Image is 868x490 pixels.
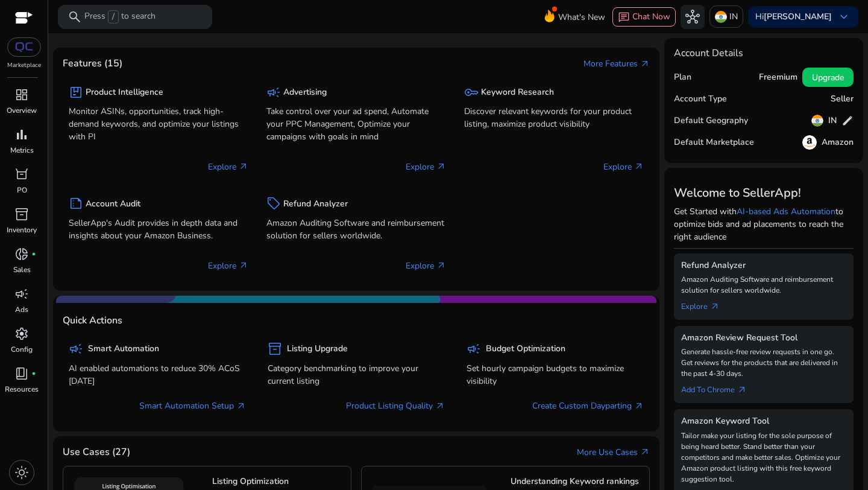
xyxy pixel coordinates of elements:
[715,11,727,23] img: in.svg
[266,217,446,242] p: Amazon Auditing Software and reimbursement solution for sellers worldwide.
[764,11,832,22] b: [PERSON_NAME]
[268,362,445,387] p: Category benchmarking to improve your current listing
[14,87,29,102] span: dashboard
[674,94,727,104] h5: Account Type
[63,447,130,458] h4: Use Cases (27)
[681,346,846,379] p: Generate hassle-free review requests in one go. Get reviews for the products that are delivered i...
[139,399,246,412] a: Smart Automation Setup
[583,57,650,70] a: More Featuresarrow_outward
[86,87,163,98] h5: Product Intelligence
[811,115,823,127] img: in.svg
[17,185,27,196] p: PO
[10,145,34,156] p: Metrics
[14,127,29,142] span: bar_chart
[7,61,41,70] p: Marketplace
[674,72,691,83] h5: Plan
[63,315,122,326] h4: Quick Actions
[69,362,246,387] p: AI enabled automations to reduce 30% ACoS [DATE]
[681,416,846,427] h5: Amazon Keyword Tool
[841,115,854,127] span: edit
[681,5,705,29] button: hub
[31,252,36,256] span: fiber_manual_record
[436,162,446,171] span: arrow_outward
[68,10,82,24] span: search
[11,344,33,355] p: Config
[603,161,644,173] p: Explore
[283,199,348,209] h5: Refund Analyzer
[486,344,565,354] h5: Budget Optimization
[464,105,644,130] p: Discover relevant keywords for your product listing, maximize product visibility
[640,59,650,69] span: arrow_outward
[755,13,832,21] p: Hi
[13,42,35,52] img: QC-logo.svg
[737,206,835,217] a: AI-based Ads Automation
[464,85,479,100] span: key
[69,105,248,143] p: Monitor ASINs, opportunities, track high-demand keywords, and optimize your listings with PI
[681,261,846,271] h5: Refund Analyzer
[729,6,738,27] p: IN
[674,48,854,59] h4: Account Details
[15,304,28,315] p: Ads
[681,379,756,396] a: Add To Chrome
[63,58,122,69] h4: Features (15)
[266,196,281,211] span: sell
[828,116,837,126] h5: IN
[287,344,348,354] h5: Listing Upgrade
[632,11,670,22] span: Chat Now
[13,264,31,275] p: Sales
[346,399,445,412] a: Product Listing Quality
[283,87,327,98] h5: Advertising
[759,72,797,83] h5: Freemium
[685,10,700,24] span: hub
[467,342,481,356] span: campaign
[236,401,246,411] span: arrow_outward
[681,333,846,343] h5: Amazon Review Request Tool
[831,94,854,104] h5: Seller
[208,259,248,272] p: Explore
[532,399,644,412] a: Create Custom Dayparting
[108,10,119,24] span: /
[436,261,446,270] span: arrow_outward
[69,85,83,100] span: package
[674,116,748,126] h5: Default Geography
[266,105,446,143] p: Take control over your ad spend, Automate your PPC Management, Optimize your campaigns with goals...
[69,196,83,211] span: summarize
[710,302,720,311] span: arrow_outward
[640,447,650,457] span: arrow_outward
[14,465,29,480] span: light_mode
[84,10,156,24] p: Press to search
[14,247,29,261] span: donut_small
[674,186,854,200] h3: Welcome to SellerApp!
[14,287,29,301] span: campaign
[14,326,29,341] span: settings
[612,7,676,27] button: chatChat Now
[737,385,747,395] span: arrow_outward
[681,274,846,296] p: Amazon Auditing Software and reimbursement solution for sellers worldwide.
[822,138,854,148] h5: Amazon
[14,207,29,221] span: inventory_2
[7,105,37,116] p: Overview
[435,401,445,411] span: arrow_outward
[268,342,282,356] span: inventory_2
[239,261,248,270] span: arrow_outward
[558,7,605,28] span: What's New
[86,199,140,209] h5: Account Audit
[14,167,29,182] span: orders
[634,401,644,411] span: arrow_outward
[577,446,650,459] a: More Use Casesarrow_outward
[406,161,446,173] p: Explore
[681,296,729,313] a: Explorearrow_outward
[239,162,248,171] span: arrow_outward
[802,135,817,150] img: amazon.svg
[618,11,630,24] span: chat
[634,162,644,171] span: arrow_outward
[837,10,851,24] span: keyboard_arrow_down
[467,362,644,387] p: Set hourly campaign budgets to maximize visibility
[802,68,854,87] button: Upgrade
[681,430,846,485] p: Tailor make your listing for the sole purpose of being heard better. Stand better than your compe...
[208,161,248,173] p: Explore
[674,205,854,243] p: Get Started with to optimize bids and ad placements to reach the right audience
[69,217,248,242] p: SellerApp's Audit provides in depth data and insights about your Amazon Business.
[406,259,446,272] p: Explore
[88,344,159,354] h5: Smart Automation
